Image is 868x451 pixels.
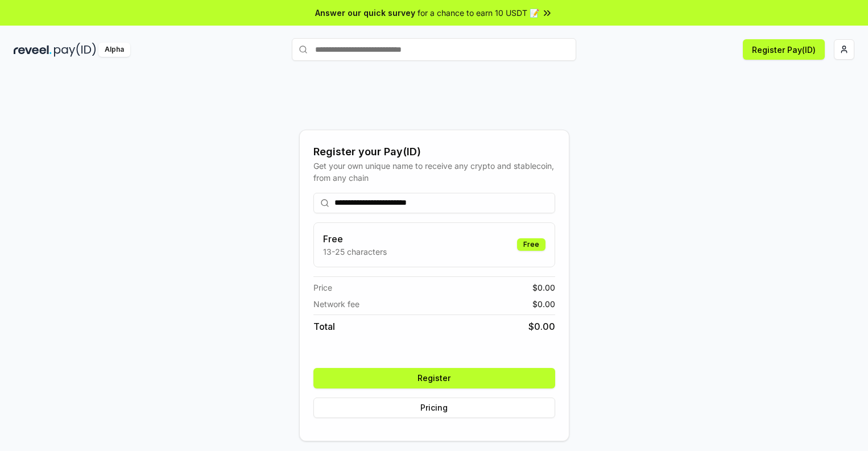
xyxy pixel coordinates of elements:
[323,246,387,258] p: 13-25 characters
[313,144,555,160] div: Register your Pay(ID)
[532,282,555,293] span: $ 0.00
[313,368,555,388] button: Register
[315,7,415,19] span: Answer our quick survey
[743,39,825,60] button: Register Pay(ID)
[313,320,335,333] span: Total
[313,160,555,184] div: Get your own unique name to receive any crypto and stablecoin, from any chain
[313,398,555,418] button: Pricing
[323,232,387,246] h3: Free
[528,320,555,333] span: $ 0.00
[517,238,545,251] div: Free
[313,298,359,310] span: Network fee
[98,43,130,57] div: Alpha
[54,43,96,57] img: pay_id
[418,7,539,19] span: for a chance to earn 10 USDT 📝
[313,282,332,293] span: Price
[14,43,52,57] img: reveel_dark
[532,298,555,310] span: $ 0.00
